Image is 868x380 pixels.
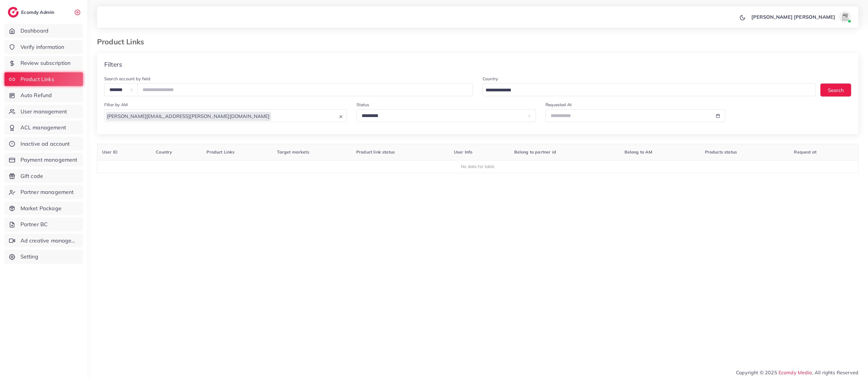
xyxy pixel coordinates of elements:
a: [PERSON_NAME] [PERSON_NAME]avatar [748,11,854,23]
p: [PERSON_NAME] [PERSON_NAME] [751,13,835,21]
span: Setting [20,253,38,261]
span: Auto Refund [20,91,52,99]
span: Gift code [20,172,43,180]
a: ACL management [5,121,83,135]
a: Gift code [5,169,83,183]
img: logo [8,7,19,17]
span: Partner management [20,188,74,196]
span: Product Links [20,75,54,83]
a: Market Package [5,201,83,215]
span: Ad creative management [20,237,78,245]
div: Search for option [483,83,816,96]
span: Payment management [20,156,77,164]
span: ACL management [20,124,66,131]
span: Verify information [20,43,64,51]
a: logoEcomdy Admin [8,7,56,17]
a: User management [5,105,83,119]
span: Partner BC [20,220,48,228]
a: Payment management [5,153,83,167]
span: Market Package [20,204,61,212]
span: Inactive ad account [20,140,70,148]
a: Review subscription [5,56,83,70]
input: Search for option [483,86,808,95]
a: Ad creative management [5,234,83,248]
a: Inactive ad account [5,137,83,151]
span: Dashboard [20,27,49,35]
a: Auto Refund [5,88,83,102]
span: User management [20,108,67,116]
h2: Ecomdy Admin [21,9,56,15]
a: Partner BC [5,217,83,231]
span: Review subscription [20,59,71,67]
a: Product Links [5,72,83,86]
a: Setting [5,250,83,264]
a: Partner management [5,185,83,199]
input: Search for option [272,112,338,121]
a: Dashboard [5,24,83,38]
a: Verify information [5,40,83,54]
img: avatar [839,11,851,23]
